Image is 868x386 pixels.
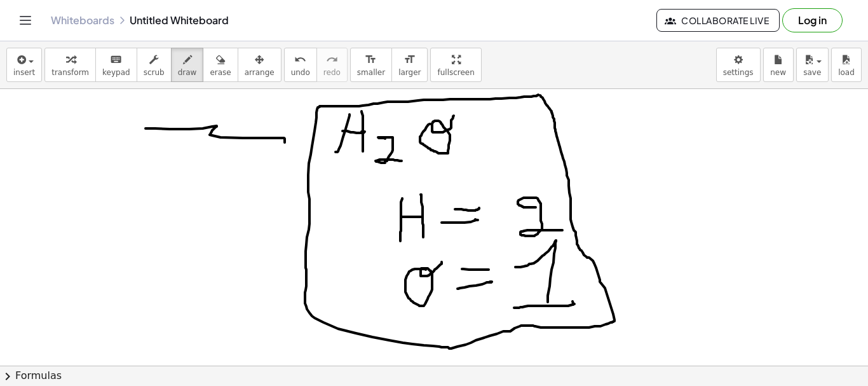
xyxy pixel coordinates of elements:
span: smaller [357,68,385,77]
button: settings [716,48,761,82]
span: save [803,68,821,77]
i: format_size [403,52,416,67]
button: format_sizelarger [391,48,428,82]
span: load [838,68,855,77]
i: format_size [365,52,377,67]
i: redo [326,52,338,67]
span: Collaborate Live [667,15,769,26]
span: redo [323,68,341,77]
button: transform [44,48,96,82]
span: erase [210,68,231,77]
button: undoundo [284,48,317,82]
span: larger [398,68,421,77]
i: keyboard [110,52,122,67]
span: scrub [144,68,165,77]
button: erase [203,48,238,82]
span: transform [51,68,89,77]
button: scrub [137,48,172,82]
button: redoredo [316,48,348,82]
button: save [796,48,829,82]
span: settings [723,68,754,77]
span: new [770,68,786,77]
button: keyboardkeypad [95,48,137,82]
span: insert [13,68,35,77]
button: Collaborate Live [656,9,780,32]
button: fullscreen [430,48,481,82]
button: new [763,48,794,82]
button: arrange [238,48,281,82]
button: load [831,48,862,82]
button: Toggle navigation [15,10,36,31]
button: insert [6,48,42,82]
button: draw [171,48,204,82]
a: Whiteboards [51,14,114,27]
i: undo [294,52,306,67]
button: Log in [782,8,843,32]
span: draw [178,68,197,77]
span: arrange [245,68,275,77]
span: undo [291,68,310,77]
span: keypad [102,68,130,77]
button: format_sizesmaller [350,48,392,82]
span: fullscreen [437,68,474,77]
